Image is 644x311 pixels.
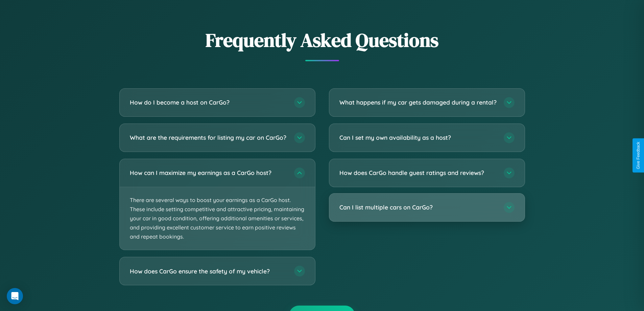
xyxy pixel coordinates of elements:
h3: What are the requirements for listing my car on CarGo? [130,133,287,142]
h3: How do I become a host on CarGo? [130,98,287,107]
h3: Can I set my own availability as a host? [339,133,497,142]
h2: Frequently Asked Questions [119,27,525,53]
p: There are several ways to boost your earnings as a CarGo host. These include setting competitive ... [120,187,315,250]
h3: What happens if my car gets damaged during a rental? [339,98,497,107]
div: Give Feedback [636,142,641,169]
h3: How can I maximize my earnings as a CarGo host? [130,169,287,177]
h3: How does CarGo handle guest ratings and reviews? [339,169,497,177]
h3: Can I list multiple cars on CarGo? [339,203,497,212]
div: Open Intercom Messenger [7,288,23,304]
h3: How does CarGo ensure the safety of my vehicle? [130,267,287,275]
